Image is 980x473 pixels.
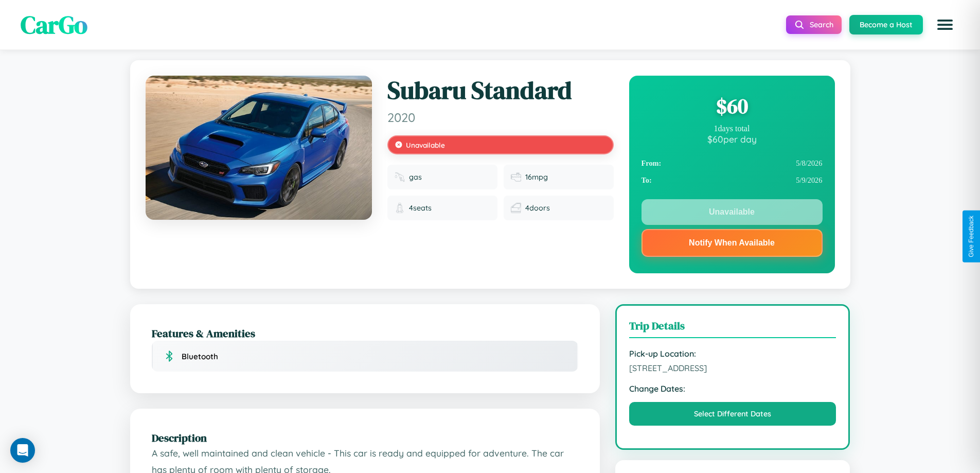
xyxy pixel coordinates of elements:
h2: Description [152,430,578,445]
strong: From: [642,159,662,168]
h1: Subaru Standard [387,76,614,106]
span: [STREET_ADDRESS] [629,363,836,373]
strong: Pick-up Location: [629,348,836,359]
button: Become a Host [849,15,923,34]
span: 4 seats [409,203,432,213]
button: Notify When Available [642,229,823,257]
div: $ 60 per day [642,133,823,145]
h3: Trip Details [629,318,836,338]
strong: To: [642,176,652,185]
img: Doors [511,203,521,213]
span: 16 mpg [525,172,548,182]
img: Seats [395,203,405,213]
span: Unavailable [406,141,445,149]
div: Give Feedback [968,216,975,257]
span: gas [409,172,422,182]
img: Fuel efficiency [511,172,521,182]
div: 5 / 9 / 2026 [642,172,823,189]
button: Select Different Dates [629,402,836,426]
button: Unavailable [642,199,823,225]
strong: Change Dates: [629,383,836,394]
button: Open menu [931,10,959,39]
div: 1 days total [642,124,823,133]
img: Subaru Standard 2020 [146,76,372,220]
span: Search [810,20,833,29]
span: Bluetooth [182,352,218,361]
button: Search [786,15,842,34]
span: 2020 [387,110,614,125]
span: CarGo [21,8,87,42]
div: $ 60 [642,92,823,120]
div: 5 / 8 / 2026 [642,155,823,172]
h2: Features & Amenities [152,326,578,341]
div: Open Intercom Messenger [10,438,35,463]
span: 4 doors [525,203,550,213]
img: Fuel type [395,172,405,182]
